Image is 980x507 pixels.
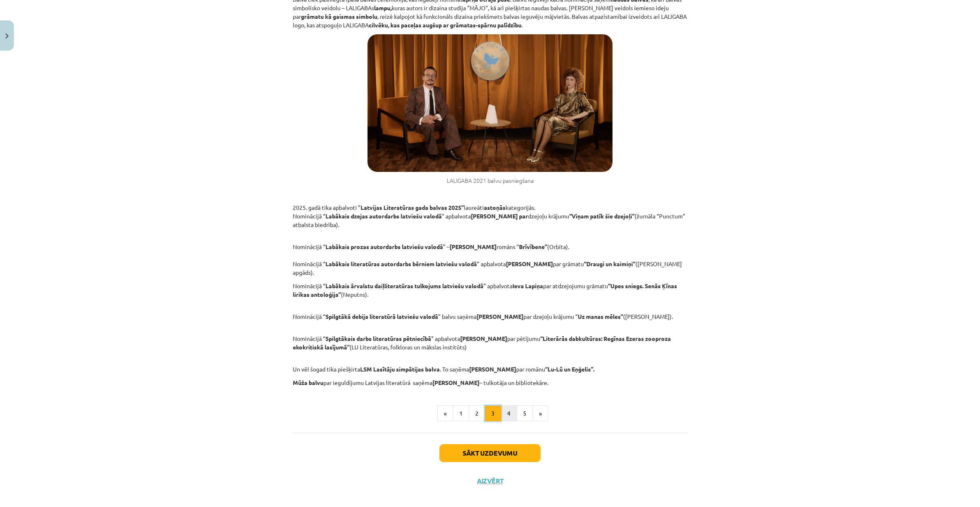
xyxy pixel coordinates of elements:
b: “Upes sniegs. Senās Ķīnas lirikas antoloģija” [293,282,677,298]
button: Aizvērt [474,477,506,485]
button: 2 [469,405,485,422]
b: “Literārās dabkultūras: Regīnas Ezeras zooproza ekokritiskā lasījumā” [293,335,671,351]
button: 1 [453,405,469,422]
b: astoņās [484,204,506,211]
b: [PERSON_NAME] [469,365,516,373]
b: Spilgtākais darbs literatūras pētniecībā [325,335,431,342]
button: 3 [485,405,501,422]
b: lampu, [374,4,392,11]
b: [PERSON_NAME] [506,260,553,267]
b: Labākais dzejas autordarbs [325,212,399,220]
b: Labākais ārvalstu daiļliteratūras tulkojums latviešu valodā [325,282,483,289]
b: Uz manas mēles” [578,313,623,320]
button: Sākt uzdevumu [439,444,541,462]
button: 5 [517,405,533,422]
b: [PERSON_NAME] [460,335,507,342]
b: grāmatu kā gaismas simbolu [301,13,377,20]
b: cilvēku, kas paceļas augšup ar grāmatas-spārnu palīdzību [369,21,521,29]
b: Mūža balvu [293,379,323,386]
button: » [532,405,548,422]
b: Spilgtākā debija literatūrā latviešu valodā [325,313,438,320]
b: [PERSON_NAME] [477,313,523,320]
b: Ieva [512,282,524,289]
b: “Draugi un kaimiņi” [584,260,635,267]
p: par ieguldījumu Latvijas literatūrā saņēma – tulkotāja un bibliotekāre. [293,378,687,387]
button: « [437,405,453,422]
b: [PERSON_NAME] [432,379,479,386]
b: Latvijas Literatūras gada balvas 2025” [361,204,464,211]
b: Labākais literatūras autordarbs bērniem latviešu valodā [325,260,477,267]
p: Nominācijā “ ” apbalvota par atdzejojumu grāmatu (Neputns). [293,282,687,299]
b: Lapiņa [525,282,543,289]
b: LSM Lasītāju simpātijas balva [360,365,440,373]
b: latviešu valodā [401,212,442,220]
p: Nominācijā “ ” – romāns “ (Orbīta). Nominācijā “ ” apbalvota par grāmatu ([PERSON_NAME] apgāds). [293,234,687,277]
img: icon-close-lesson-0947bae3869378f0d4975bcd49f059093ad1ed9edebbc8119c70593378902aed.svg [5,33,9,39]
button: 4 [501,405,517,422]
figcaption: LALIGABA 2021 balvu pasniegšana [367,177,612,185]
p: Nominācijā “ ” balvu saņēma par dzejoļu krājumu “ ([PERSON_NAME]). [293,304,687,321]
b: Brīvībene” [519,243,547,250]
p: Un vēl šogad tika piešķirta . To saņēma par romānu [293,356,687,374]
b: [PERSON_NAME] [450,243,497,250]
b: “Lu-Lū un Eņģelis”. [545,365,595,373]
p: Nominācijā “ ” apbalvota par pētījumu (LU Literatūras, folkloras un mākslas institūts) [293,326,687,351]
nav: Page navigation example [293,405,687,422]
b: “Viņam patīk šie dzejoļi” [569,212,635,220]
b: Labākais prozas autordarbs latviešu valodā [325,243,443,250]
b: [PERSON_NAME] par [471,212,528,220]
p: 2025. gadā tika apbalvoti ” laureāti kategorijās. Nominācijā “ ” apbalvota dzejoļu krājumu (žurnā... [293,203,687,229]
